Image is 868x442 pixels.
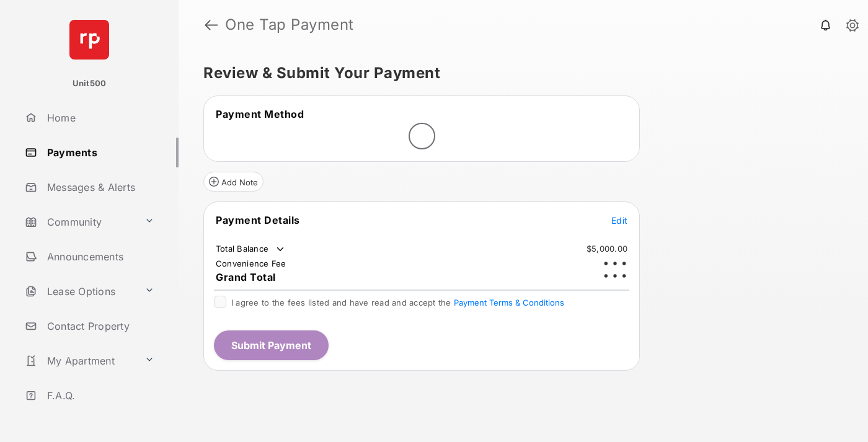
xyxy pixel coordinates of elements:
[20,381,179,410] a: F.A.Q.
[20,346,139,376] a: My Apartment
[20,103,179,133] a: Home
[215,258,287,269] td: Convenience Fee
[611,215,627,226] span: Edit
[73,77,107,90] p: Unit500
[611,214,627,226] button: Edit
[231,298,564,307] span: I agree to the fees listed and have read and accept the
[69,20,109,60] img: svg+xml;base64,PHN2ZyB4bWxucz0iaHR0cDovL3d3dy53My5vcmcvMjAwMC9zdmciIHdpZHRoPSI2NCIgaGVpZ2h0PSI2NC...
[216,271,276,283] span: Grand Total
[20,311,179,341] a: Contact Property
[454,298,564,307] button: I agree to the fees listed and have read and accept the
[203,66,833,81] h5: Review & Submit Your Payment
[203,172,263,192] button: Add Note
[20,138,179,167] a: Payments
[20,242,179,272] a: Announcements
[216,214,300,226] span: Payment Details
[215,243,286,255] td: Total Balance
[20,276,139,306] a: Lease Options
[20,207,139,237] a: Community
[225,17,354,32] strong: One Tap Payment
[586,243,628,254] td: $5,000.00
[214,330,329,360] button: Submit Payment
[216,108,304,120] span: Payment Method
[20,172,179,202] a: Messages & Alerts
